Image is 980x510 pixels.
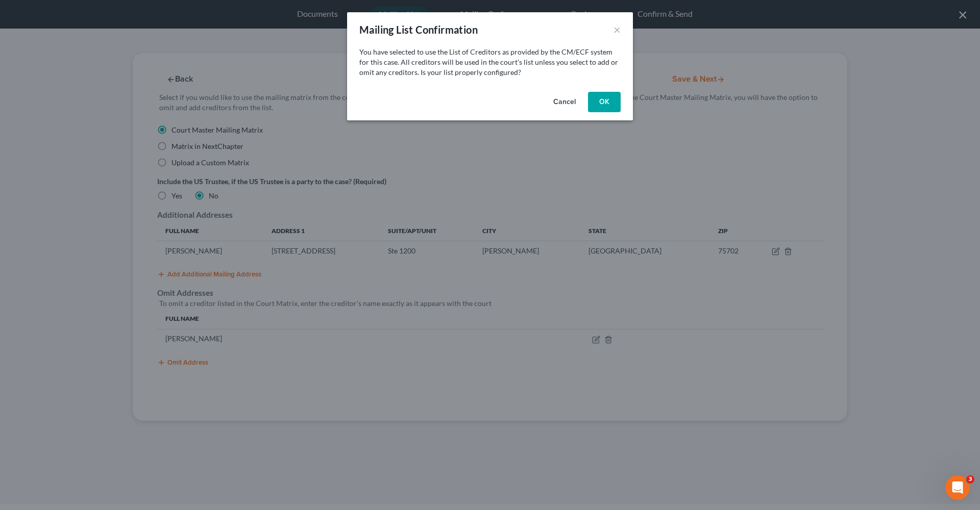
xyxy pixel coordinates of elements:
button: OK [588,92,621,112]
button: Cancel [545,92,584,112]
p: You have selected to use the List of Creditors as provided by the CM/ECF system for this case. Al... [359,47,621,78]
span: 3 [966,475,974,483]
div: Mailing List Confirmation [359,22,478,37]
button: × [614,23,621,36]
iframe: Intercom live chat [945,475,970,500]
